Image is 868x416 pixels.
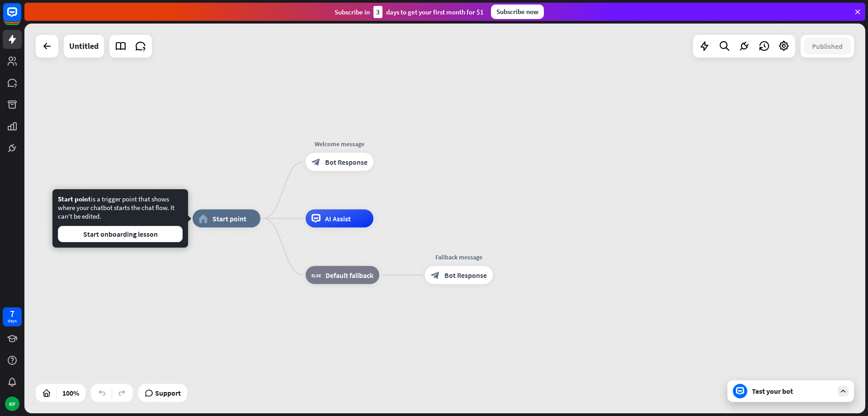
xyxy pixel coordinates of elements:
[752,387,833,396] div: Test your bot
[7,4,34,31] button: Open LiveChat chat widget
[58,195,91,203] span: Start point
[155,386,181,400] span: Support
[8,318,17,324] div: days
[335,6,484,18] div: Subscribe in days to get your first month for $1
[5,397,19,411] div: KP
[444,271,487,280] span: Bot Response
[60,386,82,400] div: 100%
[325,271,373,280] span: Default fallback
[10,310,14,318] div: 7
[804,38,851,54] button: Published
[69,35,99,57] div: Untitled
[431,271,440,280] i: block_bot_response
[58,226,183,242] button: Start onboarding lesson
[212,214,246,223] span: Start point
[299,139,380,148] div: Welcome message
[58,195,183,242] div: is a trigger point that shows where your chatbot starts the chat flow. It can't be edited.
[198,214,208,223] i: home_2
[373,6,382,18] div: 3
[418,253,500,262] div: Fallback message
[325,214,351,223] span: AI Assist
[491,5,544,19] div: Subscribe now
[3,307,22,326] a: 7 days
[325,158,368,167] span: Bot Response
[311,271,321,280] i: block_fallback
[311,158,321,167] i: block_bot_response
